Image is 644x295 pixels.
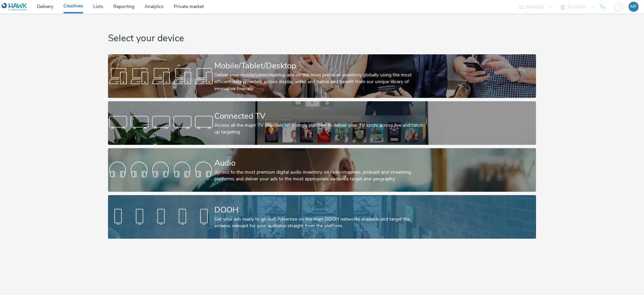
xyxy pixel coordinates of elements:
[214,157,427,169] div: Audio
[598,1,608,12] img: Hawk Academy
[214,60,427,72] div: Mobile/Tablet/Desktop
[214,110,427,122] div: Connected TV
[108,32,536,45] h1: Select your device
[108,54,536,98] a: Mobile/Tablet/DesktopDeliver your mobile/tablet/desktop ads on the most premium inventory globall...
[214,72,427,92] div: Deliver your mobile/tablet/desktop ads on the most premium inventory globally using the most effi...
[108,101,536,145] a: Connected TVAccess all the major TV channels on a single platform to deliver your TV spots across...
[630,2,637,12] div: MF
[2,3,28,11] img: undefined Logo
[214,122,427,136] div: Access all the major TV channels on a single platform to deliver your TV spots across live and ca...
[214,216,427,230] div: Get your ads ready to go out! Advertise on the main DOOH networks available and target the screen...
[598,1,610,12] a: Hawk Academy
[108,148,536,192] a: AudioAccess to the most premium digital audio inventory on radio channels, podcast and streaming ...
[214,204,427,216] div: DOOH
[108,195,536,239] a: DOOHGet your ads ready to go out! Advertise on the main DOOH networks available and target the sc...
[214,169,427,183] div: Access to the most premium digital audio inventory on radio channels, podcast and streaming platf...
